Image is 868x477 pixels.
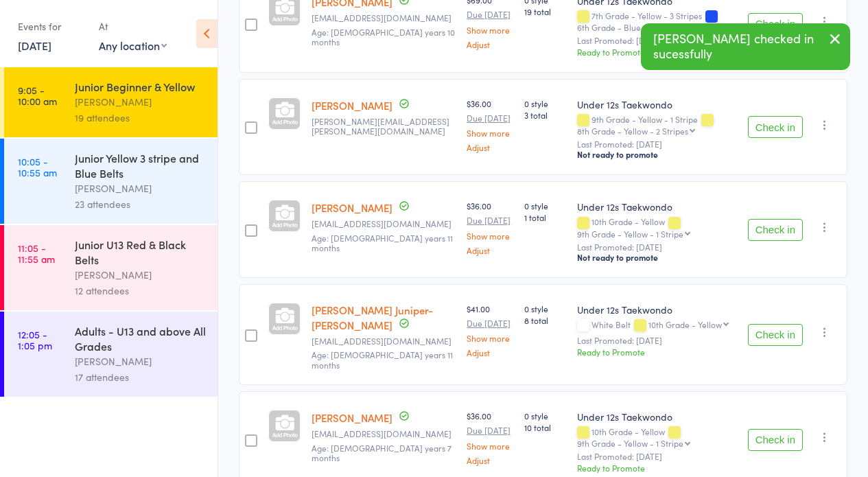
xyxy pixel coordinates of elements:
div: $36.00 [467,97,513,152]
span: 0 style [524,200,566,211]
small: Due [DATE] [467,10,513,19]
div: 6th Grade - Blue - 1 Stripe [577,23,677,32]
div: 9th Grade - Yellow - 1 Stripe [577,439,683,447]
div: Junior Beginner & Yellow [75,79,206,94]
div: 9th Grade - Yellow - 1 Stripe [577,115,737,135]
span: Age: [DEMOGRAPHIC_DATA] years 7 months [312,442,451,463]
a: 10:05 -10:55 amJunior Yellow 3 stripe and Blue Belts[PERSON_NAME]23 attendees [4,139,218,224]
a: Show more [467,25,513,34]
small: Last Promoted: [DATE] [577,139,737,149]
span: 1 total [524,211,566,223]
time: 12:05 - 1:05 pm [18,329,52,351]
small: Last Promoted: [DATE] [577,242,737,252]
span: Age: [DEMOGRAPHIC_DATA] years 10 months [312,26,455,47]
small: Due [DATE] [467,113,513,123]
div: Under 12s Taekwondo [577,97,737,111]
small: Last Promoted: [DATE] [577,36,737,45]
div: 10th Grade - Yellow [648,320,722,329]
span: Age: [DEMOGRAPHIC_DATA] years 11 months [312,232,453,253]
button: Check in [748,13,803,35]
div: 17 attendees [75,369,206,385]
a: [PERSON_NAME] [312,410,392,425]
small: Last Promoted: [DATE] [577,336,737,345]
small: Last Promoted: [DATE] [577,452,737,461]
a: [PERSON_NAME] [312,200,392,215]
a: Adjust [467,456,513,465]
div: Junior Yellow 3 stripe and Blue Belts [75,150,206,181]
div: [PERSON_NAME] [75,94,206,110]
span: 10 total [524,421,566,433]
a: Adjust [467,143,513,152]
small: anthony@perfit.com.au [312,117,456,137]
a: [PERSON_NAME] Juniper-[PERSON_NAME] [312,303,433,332]
div: [PERSON_NAME] [75,181,206,196]
div: 10th Grade - Yellow [577,217,737,237]
div: Ready to Promote [577,46,737,58]
small: Due [DATE] [467,216,513,225]
small: darciedtrain@hotmail.com [312,13,456,23]
a: Show more [467,231,513,240]
a: Show more [467,334,513,342]
div: Junior U13 Red & Black Belts [75,237,206,267]
small: Due [DATE] [467,426,513,435]
div: 9th Grade - Yellow - 1 Stripe [577,229,683,238]
div: [PERSON_NAME] [75,267,206,283]
time: 10:05 - 10:55 am [18,156,57,178]
div: Events for [18,15,85,38]
div: $41.00 [467,303,513,357]
a: Adjust [467,348,513,357]
a: Show more [467,441,513,450]
div: 10th Grade - Yellow [577,427,737,447]
div: [PERSON_NAME] checked in sucessfully [641,23,850,70]
small: jeraifinnen@gmail.com [312,336,456,346]
small: Due [DATE] [467,318,513,328]
div: 23 attendees [75,196,206,212]
span: 3 total [524,109,566,121]
a: Adjust [467,246,513,255]
div: $36.00 [467,200,513,254]
a: [DATE] [18,38,51,53]
div: Under 12s Taekwondo [577,303,737,316]
div: [PERSON_NAME] [75,353,206,369]
div: 19 attendees [75,110,206,126]
small: lucyivydale@gmail.com [312,219,456,229]
button: Check in [748,429,803,451]
time: 11:05 - 11:55 am [18,242,55,264]
div: Ready to Promote [577,346,737,358]
button: Check in [748,324,803,346]
button: Check in [748,116,803,138]
time: 9:05 - 10:00 am [18,84,57,106]
span: 0 style [524,303,566,314]
span: Age: [DEMOGRAPHIC_DATA] years 11 months [312,349,453,370]
span: 19 total [524,5,566,17]
div: Any location [99,38,167,53]
a: Adjust [467,40,513,49]
div: White Belt [577,320,737,331]
a: 12:05 -1:05 pmAdults - U13 and above All Grades[PERSON_NAME]17 attendees [4,312,218,397]
div: Ready to Promote [577,462,737,474]
div: Adults - U13 and above All Grades [75,323,206,353]
small: Zaenabdr@gmail.com [312,429,456,439]
div: Under 12s Taekwondo [577,200,737,213]
span: 0 style [524,410,566,421]
a: Show more [467,128,513,137]
div: Under 12s Taekwondo [577,410,737,423]
a: 11:05 -11:55 amJunior U13 Red & Black Belts[PERSON_NAME]12 attendees [4,225,218,310]
a: 9:05 -10:00 amJunior Beginner & Yellow[PERSON_NAME]19 attendees [4,67,218,137]
button: Check in [748,219,803,241]
a: [PERSON_NAME] [312,98,392,113]
span: 0 style [524,97,566,109]
div: 12 attendees [75,283,206,299]
div: 8th Grade - Yellow - 2 Stripes [577,126,688,135]
div: 7th Grade - Yellow - 3 Stripes [577,11,737,32]
div: At [99,15,167,38]
div: Not ready to promote [577,149,737,160]
span: 8 total [524,314,566,326]
div: Not ready to promote [577,252,737,263]
div: $36.00 [467,410,513,464]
